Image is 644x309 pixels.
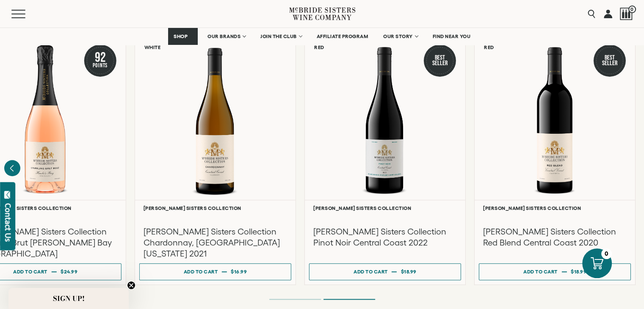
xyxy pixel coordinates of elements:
[183,265,218,278] div: Add to cart
[231,269,247,274] span: $16.99
[313,205,457,211] h6: [PERSON_NAME] Sisters Collection
[313,226,457,248] h3: [PERSON_NAME] Sisters Collection Pinot Noir Central Coast 2022
[317,33,368,39] span: AFFILIATE PROGRAM
[628,6,636,13] span: 0
[127,281,135,290] button: Close teaser
[53,293,85,303] span: SIGN UP!
[304,35,466,285] a: Red Best Seller McBride Sisters Collection Central Coast Pinot Noir [PERSON_NAME] Sisters Collect...
[354,265,388,278] div: Add to cart
[144,205,287,211] h6: [PERSON_NAME] Sisters Collection
[523,265,558,278] div: Add to cart
[269,299,321,300] li: Page dot 1
[8,288,129,309] div: SIGN UP!Close teaser
[433,33,471,39] span: FIND NEAR YOU
[309,263,461,280] button: Add to cart $18.99
[144,226,287,259] h3: [PERSON_NAME] Sisters Collection Chardonnay, [GEOGRAPHIC_DATA][US_STATE] 2021
[571,269,586,274] span: $18.99
[383,33,413,39] span: OUR STORY
[311,28,374,45] a: AFFILIATE PROGRAM
[4,203,12,242] div: Contact Us
[144,44,161,50] h6: White
[13,265,47,278] div: Add to cart
[314,44,324,50] h6: Red
[11,10,42,18] button: Mobile Menu Trigger
[4,160,20,176] button: Previous
[474,35,636,285] a: Red Best Seller McBride Sisters Collection Red Blend Central Coast [PERSON_NAME] Sisters Collecti...
[207,33,240,39] span: OUR BRANDS
[168,28,198,45] a: SHOP
[202,28,251,45] a: OUR BRANDS
[255,28,307,45] a: JOIN THE CLUB
[483,205,627,211] h6: [PERSON_NAME] Sisters Collection
[61,269,77,274] span: $24.99
[483,226,627,248] h3: [PERSON_NAME] Sisters Collection Red Blend Central Coast 2020
[260,33,297,39] span: JOIN THE CLUB
[484,44,494,50] h6: Red
[479,263,631,280] button: Add to cart $18.99
[323,299,375,300] li: Page dot 2
[427,28,476,45] a: FIND NEAR YOU
[401,269,417,274] span: $18.99
[174,33,188,39] span: SHOP
[378,28,423,45] a: OUR STORY
[601,248,612,259] div: 0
